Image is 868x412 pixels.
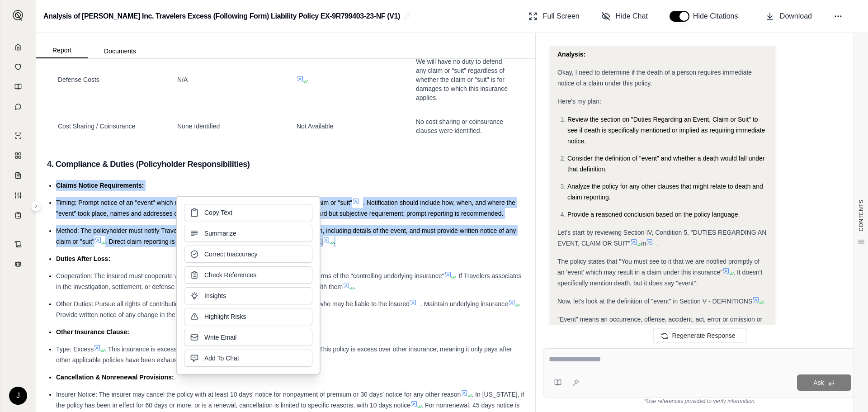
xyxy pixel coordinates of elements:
[184,225,312,242] button: Summarize
[6,98,30,116] a: Chat
[105,238,323,245] span: . Direct claim reporting is available via phone, email, fax, or [DOMAIN_NAME]
[204,291,226,300] span: Insights
[58,123,135,130] span: Cost Sharing / Coinsurance
[56,227,516,245] span: Method: The policyholder must notify Travelers promptly of any "event" that may lead to a claim, ...
[616,11,648,22] span: Hide Chat
[184,350,312,367] button: Add To Chat
[598,7,651,25] button: Hide Chat
[184,287,312,304] button: Insights
[56,300,521,318] span: . Provide written notice of any change in the "underlying insurance"
[56,272,522,290] span: . If Travelers associates in the investigation, settlement, or defense of any claim or "suit", th...
[184,266,312,284] button: Check References
[56,182,144,189] span: Claims Notice Requirements:
[184,308,312,325] button: Highlight Risks
[653,328,746,343] button: Regenerate Response
[6,38,30,56] a: Home
[6,78,30,96] a: Prompt Library
[557,269,762,287] span: . It doesn't specifically mention death, but it does say "event".
[557,316,762,334] span: "Event" means an occurrence, offense, accident, act, error or omission or other unit
[177,123,220,130] span: None Identified
[56,255,110,262] span: Duties After Loss:
[6,186,30,204] a: Custom Report
[204,270,256,279] span: Check References
[6,255,30,273] a: Legal Search Engine
[657,240,659,247] span: .
[557,258,759,276] span: The policy states that "You must see to it that we are notified promptly of an 'event' which may ...
[204,333,236,342] span: Write Email
[813,379,824,386] span: Ask
[525,7,583,25] button: Full Screen
[567,155,764,173] span: Consider the definition of "event" and whether a death would fall under that definition.
[88,44,152,58] button: Documents
[6,147,30,165] a: Policy Comparisons
[204,229,236,238] span: Summarize
[13,10,24,21] img: Expand sidebar
[6,235,30,253] a: Contract Analysis
[47,156,524,172] h3: 4. Compliance & Duties (Policyholder Responsibilities)
[557,298,752,305] span: Now, let's look at the definition of "event" in Section V - DEFINITIONS
[9,6,27,24] button: Expand sidebar
[43,8,400,24] h2: Analysis of [PERSON_NAME] Inc. Travelers Excess (Following Form) Liability Policy EX-9R799403-23-...
[567,116,765,145] span: Review the section on "Duties Regarding an Event, Claim or Suit" to see if death is specifically ...
[184,204,312,221] button: Copy Text
[693,11,744,22] span: Hide Citations
[58,76,99,83] span: Defense Costs
[204,354,239,363] span: Add To Chat
[762,7,816,25] button: Download
[56,346,512,364] span: . This policy is excess over other insurance, meaning it only pays after other applicable policie...
[6,127,30,145] a: Single Policy
[354,283,355,290] span: .
[56,346,94,353] span: Type: Excess
[204,312,246,321] span: Highlight Risks
[56,199,515,217] span: . Notification should include how, when, and where the "event" took place, names and addresses of...
[56,374,174,381] span: Cancellation & Nonrenewal Provisions:
[416,58,508,101] span: We will have no duty to defend any claim or "suit" regardless of whether the claim or "suit" is f...
[6,166,30,185] a: Claim Coverage
[780,11,812,22] span: Download
[672,332,735,339] span: Regenerate Response
[567,211,740,218] span: Provide a reasoned conclusion based on the policy language.
[6,58,30,76] a: Documents Vault
[557,69,752,87] span: Okay, I need to determine if the death of a person requires immediate notice of a claim under thi...
[56,391,461,398] span: Insurer Notice: The insurer may cancel the policy with at least 10 days' notice for nonpayment of...
[557,98,601,105] span: Here's my plan:
[56,300,410,308] span: Other Duties: Pursue all rights of contribution or indemnity against any person or organization w...
[641,240,646,247] span: in
[56,391,524,409] span: . In [US_STATE], if the policy has been in effect for 60 days or more, or is a renewal, cancellat...
[334,238,335,245] span: .
[36,43,88,58] button: Report
[274,210,503,217] span: . This is a standard but subjective requirement; prompt reporting is recommended.
[6,206,30,224] a: Coverage Table
[797,374,851,391] button: Ask
[56,199,352,206] span: Timing: Prompt notice of an "event" which may result in a claim and prompt written notice of clai...
[104,346,305,353] span: . This insurance is excess over any valid and collectible other insurance
[297,123,333,130] span: Not Available
[557,51,585,58] strong: Analysis:
[184,246,312,263] button: Correct Inaccuracy
[543,11,580,22] span: Full Screen
[204,250,257,259] span: Correct Inaccuracy
[9,387,27,405] div: J
[858,199,865,232] span: CONTENTS
[416,118,503,134] span: No cost sharing or coinsurance clauses were identified.
[56,272,444,279] span: Cooperation: The insured must cooperate with the "underlying insurers" and comply with the terms ...
[567,183,763,201] span: Analyze the policy for any other clauses that might relate to death and claim reporting.
[177,76,188,83] span: N/A
[204,208,232,217] span: Copy Text
[56,328,129,336] span: Other Insurance Clause:
[763,298,765,305] span: .
[31,201,42,212] button: Expand sidebar
[420,300,508,308] span: . Maintain underlying insurance
[557,229,766,247] span: Let's start by reviewing Section IV, Condition 5, "DUTIES REGARDING AN EVENT, CLAIM OR SUIT"
[543,398,857,405] div: *Use references provided to verify information.
[184,329,312,346] button: Write Email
